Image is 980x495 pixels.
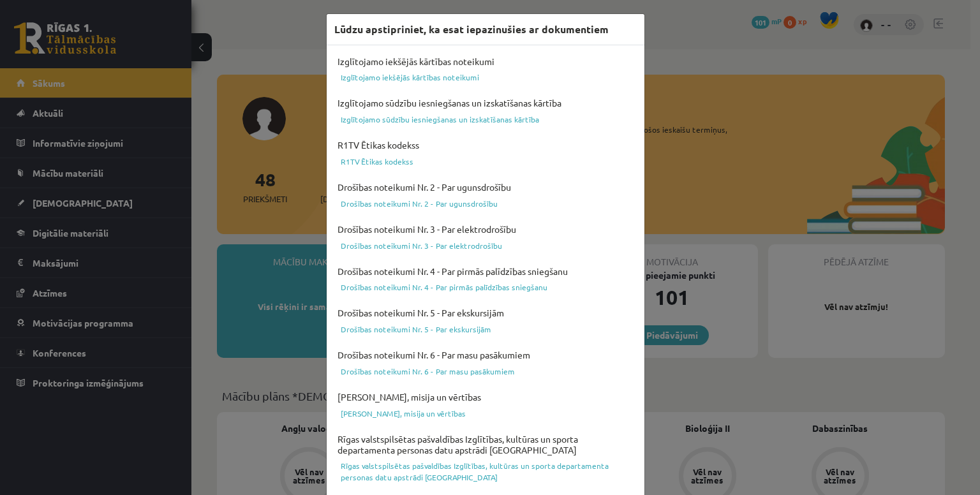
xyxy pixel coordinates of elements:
[334,388,637,406] h4: [PERSON_NAME], misija un vērtības
[334,137,637,154] h4: R1TV Ētikas kodekss
[334,263,637,280] h4: Drošības noteikumi Nr. 4 - Par pirmās palīdzības sniegšanu
[334,279,637,295] a: Drošības noteikumi Nr. 4 - Par pirmās palīdzības sniegšanu
[334,179,637,196] h4: Drošības noteikumi Nr. 2 - Par ugunsdrošību
[334,22,609,37] h3: Lūdzu apstipriniet, ka esat iepazinušies ar dokumentiem
[334,70,637,85] a: Izglītojamo iekšējās kārtības noteikumi
[334,53,637,70] h4: Izglītojamo iekšējās kārtības noteikumi
[334,458,637,485] a: Rīgas valstspilsētas pašvaldības Izglītības, kultūras un sporta departamenta personas datu apstrā...
[334,112,637,127] a: Izglītojamo sūdzību iesniegšanas un izskatīšanas kārtība
[334,221,637,238] h4: Drošības noteikumi Nr. 3 - Par elektrodrošību
[334,346,637,364] h4: Drošības noteikumi Nr. 6 - Par masu pasākumiem
[334,364,637,379] a: Drošības noteikumi Nr. 6 - Par masu pasākumiem
[334,94,637,112] h4: Izglītojamo sūdzību iesniegšanas un izskatīšanas kārtība
[334,304,637,321] h4: Drošības noteikumi Nr. 5 - Par ekskursijām
[334,154,637,169] a: R1TV Ētikas kodekss
[334,321,637,337] a: Drošības noteikumi Nr. 5 - Par ekskursijām
[334,431,637,459] h4: Rīgas valstspilsētas pašvaldības Izglītības, kultūras un sporta departamenta personas datu apstrā...
[334,196,637,211] a: Drošības noteikumi Nr. 2 - Par ugunsdrošību
[334,238,637,253] a: Drošības noteikumi Nr. 3 - Par elektrodrošību
[334,406,637,421] a: [PERSON_NAME], misija un vērtības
